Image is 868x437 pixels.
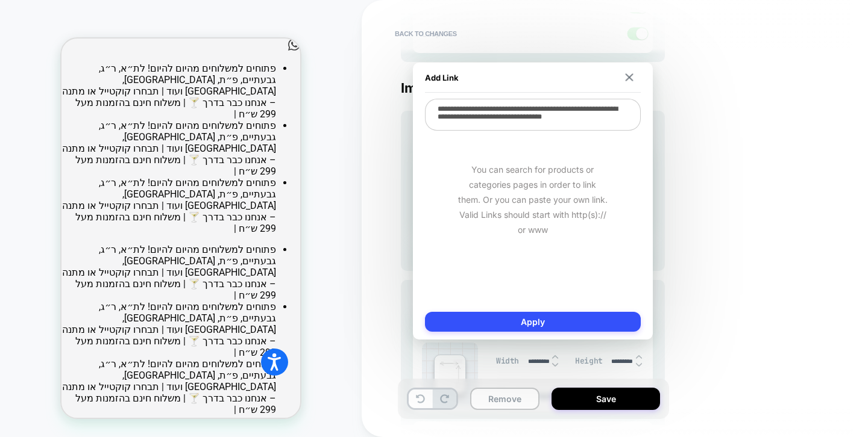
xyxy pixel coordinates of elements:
[425,63,641,93] div: Add Link
[401,80,492,96] span: Image Element
[425,312,641,332] button: Apply
[625,73,633,81] img: close
[636,362,642,367] img: down
[552,362,558,367] img: down
[575,356,603,366] span: Height
[636,355,642,359] img: up
[552,355,558,359] img: up
[439,359,462,390] img: edit
[552,388,660,410] button: Save
[389,24,463,43] button: Back to changes
[425,132,641,267] div: You can search for products or categories pages in order to link them. Or you can paste your own ...
[470,388,539,410] button: Remove
[496,356,519,366] span: Width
